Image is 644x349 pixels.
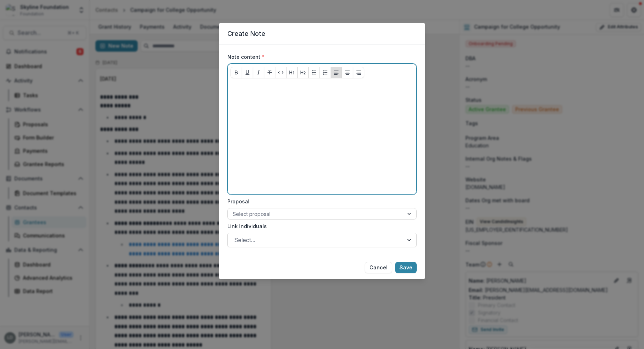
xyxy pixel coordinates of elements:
[286,67,298,78] button: Heading 1
[365,262,392,273] button: Cancel
[331,67,342,78] button: Align Left
[227,53,412,61] label: Note content
[308,67,320,78] button: Bullet List
[227,198,412,205] label: Proposal
[319,67,331,78] button: Ordered List
[227,222,412,230] label: Link Individuals
[342,67,353,78] button: Align Center
[253,67,264,78] button: Italicize
[264,67,275,78] button: Strike
[231,67,242,78] button: Bold
[395,262,417,273] button: Save
[353,67,364,78] button: Align Right
[275,67,287,78] button: Code
[242,67,253,78] button: Underline
[297,67,309,78] button: Heading 2
[219,23,425,44] header: Create Note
